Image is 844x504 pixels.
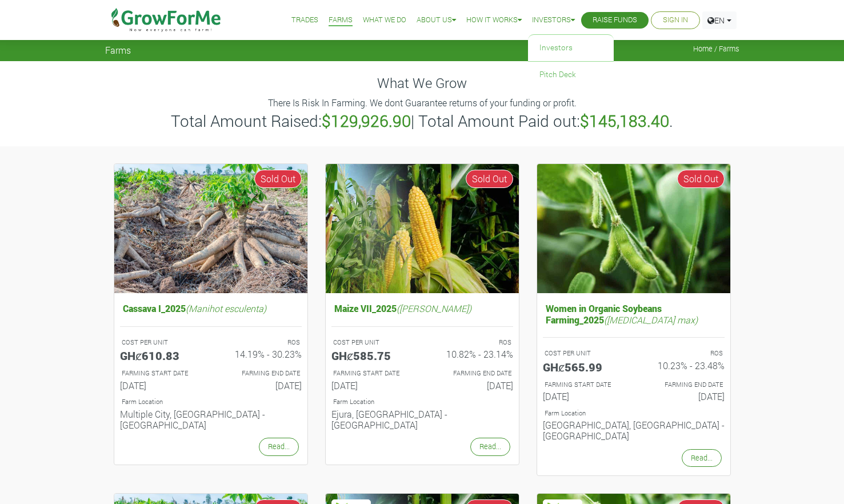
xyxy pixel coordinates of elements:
p: ROS [644,349,723,358]
p: FARMING START DATE [122,369,201,378]
p: ROS [221,338,300,347]
p: FARMING END DATE [433,369,511,378]
p: FARMING START DATE [545,380,623,390]
a: EN [702,11,737,29]
i: ([MEDICAL_DATA] max) [604,314,698,326]
p: COST PER UNIT [122,338,201,347]
a: Read... [259,438,299,455]
h6: 10.23% - 23.48% [642,360,725,371]
a: Read... [470,438,510,455]
b: $145,183.40 [580,110,669,131]
p: COST PER UNIT [333,338,412,347]
a: What We Do [363,14,406,26]
a: Investors [532,14,575,26]
h5: Women in Organic Soybeans Farming_2025 [543,300,725,327]
h5: Maize VII_2025 [331,300,513,317]
h6: [DATE] [543,391,625,402]
h6: [DATE] [331,380,414,391]
a: Sign In [663,14,688,26]
h6: [GEOGRAPHIC_DATA], [GEOGRAPHIC_DATA] - [GEOGRAPHIC_DATA] [543,419,725,441]
a: Investors [528,35,614,61]
p: Location of Farm [545,409,723,418]
i: (Manihot esculenta) [186,302,266,314]
a: Pitch Deck [528,62,614,88]
h5: GHȼ565.99 [543,360,625,374]
span: Farms [105,45,131,55]
h5: GHȼ585.75 [331,349,414,362]
span: Sold Out [254,170,302,188]
i: ([PERSON_NAME]) [397,302,471,314]
h5: Cassava I_2025 [120,300,302,317]
a: How it Works [466,14,522,26]
p: ROS [433,338,511,347]
p: COST PER UNIT [545,349,623,358]
span: Sold Out [466,170,513,188]
b: $129,926.90 [322,110,411,131]
h5: GHȼ610.83 [120,349,202,362]
a: About Us [417,14,456,26]
h6: [DATE] [642,391,725,402]
h6: [DATE] [219,380,302,391]
img: growforme image [537,164,730,294]
img: growforme image [326,164,519,294]
p: Location of Farm [122,397,300,407]
h4: What We Grow [105,75,739,91]
h6: Ejura, [GEOGRAPHIC_DATA] - [GEOGRAPHIC_DATA] [331,409,513,430]
p: FARMING END DATE [644,380,723,390]
p: FARMING START DATE [333,369,412,378]
span: Home / Farms [693,45,739,53]
a: Trades [291,14,318,26]
a: Raise Funds [593,14,637,26]
p: FARMING END DATE [221,369,300,378]
h6: [DATE] [431,380,513,391]
p: Location of Farm [333,397,511,407]
span: Sold Out [677,170,725,188]
p: There Is Risk In Farming. We dont Guarantee returns of your funding or profit. [107,96,738,110]
a: Read... [682,449,722,467]
h6: 10.82% - 23.14% [431,349,513,359]
img: growforme image [114,164,307,294]
h6: Multiple City, [GEOGRAPHIC_DATA] - [GEOGRAPHIC_DATA] [120,409,302,430]
a: Farms [329,14,353,26]
h3: Total Amount Raised: | Total Amount Paid out: . [107,111,738,131]
h6: 14.19% - 30.23% [219,349,302,359]
h6: [DATE] [120,380,202,391]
